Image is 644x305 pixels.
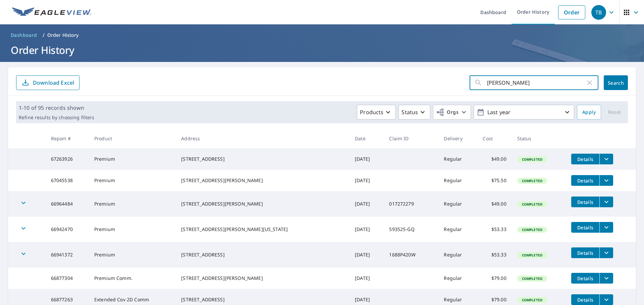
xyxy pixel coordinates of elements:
span: Apply [582,108,596,117]
p: Order History [47,32,79,39]
p: Download Excel [33,79,74,86]
button: detailsBtn-66964484 [571,197,599,207]
button: detailsBtn-66941372 [571,247,599,258]
button: Download Excel [16,75,79,90]
div: [STREET_ADDRESS][PERSON_NAME] [181,201,344,207]
span: Completed [518,276,546,281]
input: Address, Report #, Claim ID, etc. [487,73,586,92]
span: Completed [518,157,546,162]
a: Order [558,5,585,19]
span: Completed [518,298,546,302]
span: Search [609,80,623,86]
nav: breadcrumb [8,30,636,41]
span: Completed [518,202,546,207]
span: Details [575,156,595,162]
td: Regular [438,217,477,242]
span: Details [575,297,595,303]
td: $53.33 [477,217,512,242]
button: Products [357,105,396,120]
div: [STREET_ADDRESS][PERSON_NAME] [181,177,344,184]
button: Last year [474,105,574,120]
div: [STREET_ADDRESS] [181,251,344,258]
td: 66941372 [46,242,89,268]
span: Details [575,224,595,231]
td: 66964484 [46,191,89,217]
p: Products [360,108,383,116]
li: / [43,31,45,39]
span: Orgs [436,108,459,117]
span: Dashboard [11,32,37,39]
button: detailsBtn-67263926 [571,154,599,164]
td: 66877304 [46,268,89,289]
p: Refine results by choosing filters [19,115,94,121]
td: [DATE] [350,242,384,268]
td: 66942470 [46,217,89,242]
td: 67045538 [46,170,89,191]
th: Address [176,129,350,148]
span: Completed [518,178,546,183]
span: Details [575,199,595,205]
td: [DATE] [350,148,384,170]
button: detailsBtn-66877263 [571,294,599,305]
button: filesDropdownBtn-66964484 [599,197,613,207]
button: filesDropdownBtn-67263926 [599,154,613,164]
button: Orgs [433,105,471,120]
td: Regular [438,191,477,217]
th: Product [89,129,176,148]
td: $75.50 [477,170,512,191]
th: Claim ID [384,129,438,148]
td: $49.00 [477,191,512,217]
div: [STREET_ADDRESS][PERSON_NAME][US_STATE] [181,226,344,233]
p: Last year [485,106,563,118]
button: filesDropdownBtn-66877304 [599,273,613,284]
div: [STREET_ADDRESS] [181,296,344,303]
td: $49.00 [477,148,512,170]
td: Premium Comm. [89,268,176,289]
td: Premium [89,242,176,268]
td: $53.33 [477,242,512,268]
td: $79.00 [477,268,512,289]
td: 1688P420W [384,242,438,268]
button: Apply [577,105,601,120]
img: EV Logo [12,7,91,17]
td: Premium [89,191,176,217]
span: Details [575,177,595,184]
th: Status [512,129,566,148]
td: Premium [89,217,176,242]
th: Date [350,129,384,148]
td: 593525-GQ [384,217,438,242]
th: Report # [46,129,89,148]
div: [STREET_ADDRESS] [181,156,344,162]
p: Status [401,108,418,116]
a: Dashboard [8,30,40,41]
button: Search [604,75,628,90]
span: Completed [518,253,546,257]
button: filesDropdownBtn-66941372 [599,247,613,258]
button: filesDropdownBtn-66877263 [599,294,613,305]
td: [DATE] [350,170,384,191]
div: TB [591,5,606,20]
button: detailsBtn-66877304 [571,273,599,284]
th: Cost [477,129,512,148]
td: Premium [89,148,176,170]
h1: Order History [8,43,636,57]
p: 1-10 of 95 records shown [19,104,94,112]
td: Regular [438,268,477,289]
td: 67263926 [46,148,89,170]
button: filesDropdownBtn-67045538 [599,175,613,186]
td: Premium [89,170,176,191]
button: detailsBtn-67045538 [571,175,599,186]
td: Regular [438,170,477,191]
button: detailsBtn-66942470 [571,222,599,233]
td: [DATE] [350,268,384,289]
th: Delivery [438,129,477,148]
td: 017272279 [384,191,438,217]
button: Status [398,105,430,120]
td: Regular [438,242,477,268]
td: [DATE] [350,217,384,242]
td: [DATE] [350,191,384,217]
td: Regular [438,148,477,170]
div: [STREET_ADDRESS][PERSON_NAME] [181,275,344,282]
span: Completed [518,227,546,232]
button: filesDropdownBtn-66942470 [599,222,613,233]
